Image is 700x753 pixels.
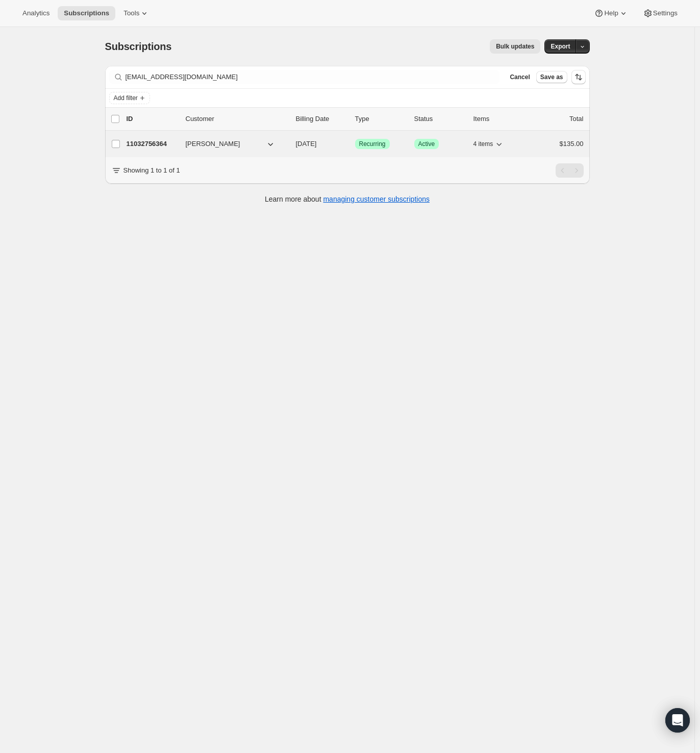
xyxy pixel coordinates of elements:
button: [PERSON_NAME] [180,136,282,152]
span: Subscriptions [64,9,109,17]
span: Subscriptions [105,41,172,52]
button: Save as [536,71,567,83]
button: Add filter [109,92,150,104]
button: Subscriptions [58,6,115,20]
p: 11032756364 [127,139,178,149]
span: Recurring [359,140,386,148]
p: Total [569,114,583,124]
span: $135.00 [560,140,584,148]
span: Save as [540,73,563,81]
input: Filter subscribers [126,70,500,84]
button: Sort the results [571,70,586,84]
span: Help [604,9,618,17]
span: Export [551,42,570,51]
button: Cancel [506,71,534,83]
p: Customer [186,114,288,124]
button: Help [588,6,634,20]
span: Analytics [22,9,49,17]
div: 11032756364[PERSON_NAME][DATE]SuccessRecurringSuccessActive4 items$135.00 [127,137,584,151]
button: Tools [117,6,156,20]
span: Cancel [510,73,530,81]
nav: Pagination [556,163,584,178]
button: Bulk updates [490,39,540,54]
button: Settings [637,6,684,20]
a: managing customer subscriptions [323,195,430,203]
div: Open Intercom Messenger [665,708,690,733]
span: Tools [123,9,139,17]
button: Analytics [16,6,56,20]
span: Settings [653,9,678,17]
span: Bulk updates [496,42,534,51]
div: Items [473,114,524,124]
button: 4 items [473,137,505,151]
span: 4 items [473,140,493,148]
div: IDCustomerBilling DateTypeStatusItemsTotal [127,114,584,124]
p: Status [414,114,465,124]
span: [PERSON_NAME] [186,139,240,149]
span: [DATE] [296,140,317,148]
p: ID [127,114,178,124]
p: Billing Date [296,114,347,124]
p: Showing 1 to 1 of 1 [123,165,180,176]
button: Export [544,39,576,54]
span: Active [418,140,435,148]
div: Type [355,114,406,124]
p: Learn more about [265,194,430,204]
span: Add filter [114,94,138,102]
